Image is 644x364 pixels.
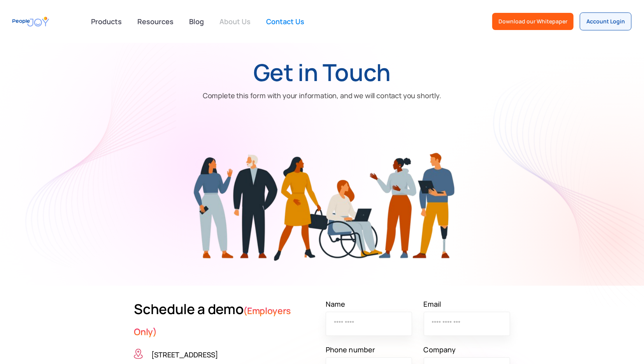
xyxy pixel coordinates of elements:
[326,344,412,355] label: Phone number
[384,43,644,307] img: texture
[261,13,309,30] a: Contact Us
[134,299,243,318] span: Schedule a demo
[492,13,574,30] a: Download our Whitepaper
[326,298,412,310] label: Name
[424,298,510,310] label: Email
[424,344,510,355] label: Company
[133,13,178,30] a: Resources
[203,90,441,101] p: Complete this form with your information, and we will contact you shortly.
[580,12,632,30] a: Account Login
[12,13,49,30] a: home
[498,18,567,25] div: Download our Whitepaper
[134,349,143,359] img: Icon
[86,14,126,29] div: Products
[253,58,391,86] h1: Get in Touch
[184,13,209,30] a: Blog
[151,349,218,360] p: [STREET_ADDRESS]
[586,18,625,25] div: Account Login
[215,13,255,30] a: About Us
